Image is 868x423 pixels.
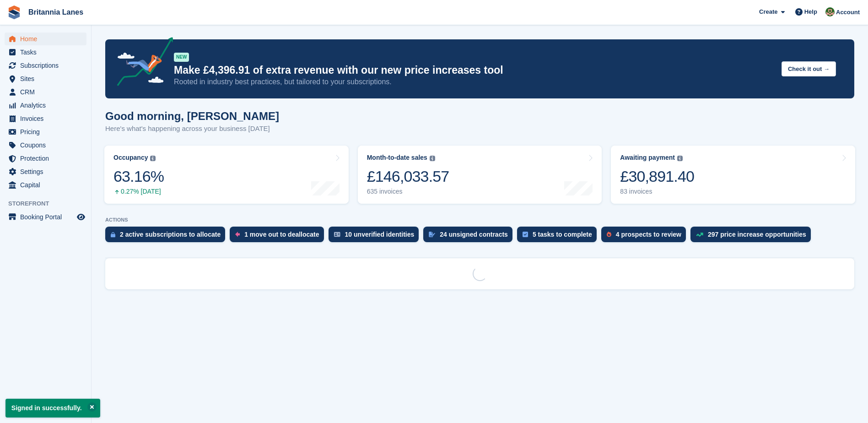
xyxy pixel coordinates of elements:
span: CRM [20,86,75,98]
div: 10 unverified identities [345,231,415,238]
img: prospect-51fa495bee0391a8d652442698ab0144808aea92771e9ea1ae160a38d050c398.svg [607,232,611,237]
p: Make £4,396.91 of extra revenue with our new price increases tool [174,64,774,77]
span: Pricing [20,125,75,138]
span: Coupons [20,139,75,152]
div: Occupancy [113,154,148,162]
a: 1 move out to deallocate [230,227,328,247]
img: Sam Wooldridge [825,7,835,16]
a: Britannia Lanes [25,5,87,20]
span: Tasks [20,46,75,59]
a: 2 active subscriptions to allocate [105,227,230,247]
span: Protection [20,152,75,165]
span: Subscriptions [20,59,75,72]
span: Booking Portal [20,211,75,223]
a: menu [5,139,86,152]
a: menu [5,112,86,125]
div: Month-to-date sales [367,154,427,162]
img: icon-info-grey-7440780725fd019a000dd9b08b2336e03edf1995a4989e88bcd33f0948082b44.svg [677,156,683,161]
span: Home [20,33,75,45]
img: move_outs_to_deallocate_icon-f764333ba52eb49d3ac5e1228854f67142a1ed5810a6f6cc68b1a99e826820c5.svg [235,232,240,237]
img: icon-info-grey-7440780725fd019a000dd9b08b2336e03edf1995a4989e88bcd33f0948082b44.svg [150,156,156,161]
span: Storefront [8,199,91,208]
img: task-75834270c22a3079a89374b754ae025e5fb1db73e45f91037f5363f120a921f8.svg [523,232,528,237]
a: 4 prospects to review [601,227,690,247]
span: Invoices [20,112,75,125]
img: price-adjustments-announcement-icon-8257ccfd72463d97f412b2fc003d46551f7dbcb40ab6d574587a9cd5c0d94... [109,37,173,89]
div: £146,033.57 [367,167,449,186]
p: ACTIONS [105,217,854,223]
img: icon-info-grey-7440780725fd019a000dd9b08b2336e03edf1995a4989e88bcd33f0948082b44.svg [430,156,435,161]
span: Capital [20,179,75,191]
h1: Good morning, [PERSON_NAME] [105,110,279,122]
a: menu [5,46,86,59]
div: 2 active subscriptions to allocate [120,231,221,238]
div: 24 unsigned contracts [440,231,508,238]
img: stora-icon-8386f47178a22dfd0bd8f6a31ec36ba5ce8667c1dd55bd0f319d3a0aa187defe.svg [7,5,21,19]
a: menu [5,165,86,178]
div: 83 invoices [620,188,694,195]
a: 10 unverified identities [329,227,424,247]
a: menu [5,179,86,191]
div: 5 tasks to complete [533,231,592,238]
div: 63.16% [113,167,164,186]
a: menu [5,86,86,98]
div: 0.27% [DATE] [113,188,164,195]
a: menu [5,211,86,223]
a: 297 price increase opportunities [690,227,815,247]
a: Month-to-date sales £146,033.57 635 invoices [358,146,602,204]
img: price_increase_opportunities-93ffe204e8149a01c8c9dc8f82e8f89637d9d84a8eef4429ea346261dce0b2c0.svg [696,233,703,237]
div: £30,891.40 [620,167,694,186]
a: menu [5,33,86,45]
div: Awaiting payment [620,154,675,162]
img: active_subscription_to_allocate_icon-d502201f5373d7db506a760aba3b589e785aa758c864c3986d89f69b8ff3... [111,232,115,238]
a: Occupancy 63.16% 0.27% [DATE] [104,146,349,204]
a: menu [5,59,86,72]
a: Awaiting payment £30,891.40 83 invoices [611,146,855,204]
button: Check it out → [782,61,836,76]
div: 297 price increase opportunities [708,231,806,238]
a: menu [5,99,86,112]
img: verify_identity-adf6edd0f0f0b5bbfe63781bf79b02c33cf7c696d77639b501bdc392416b5a36.svg [334,232,340,237]
p: Signed in successfully. [5,399,100,418]
a: menu [5,152,86,165]
a: menu [5,125,86,138]
span: Create [759,7,777,16]
span: Analytics [20,99,75,112]
span: Account [836,8,860,17]
a: 24 unsigned contracts [423,227,517,247]
span: Settings [20,165,75,178]
p: Rooted in industry best practices, but tailored to your subscriptions. [174,77,774,87]
a: Preview store [75,211,86,222]
a: menu [5,72,86,85]
div: 635 invoices [367,188,449,195]
div: 4 prospects to review [616,231,681,238]
a: 5 tasks to complete [517,227,601,247]
div: NEW [174,53,189,62]
span: Help [804,7,817,16]
span: Sites [20,72,75,85]
img: contract_signature_icon-13c848040528278c33f63329250d36e43548de30e8caae1d1a13099fd9432cc5.svg [429,232,435,237]
p: Here's what's happening across your business [DATE] [105,124,279,134]
div: 1 move out to deallocate [244,231,319,238]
